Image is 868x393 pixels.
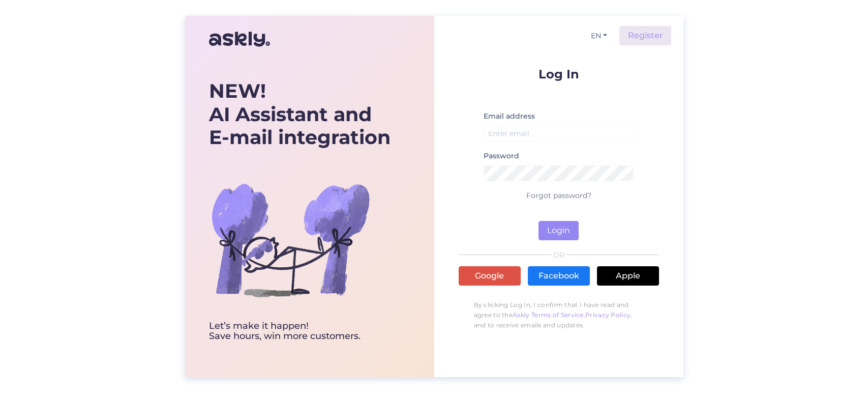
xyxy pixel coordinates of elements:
[459,266,521,286] a: Google
[459,68,659,80] p: Log In
[513,311,584,319] a: Askly Terms of Service
[538,221,579,240] button: Login
[209,27,270,51] img: Askly
[209,79,391,149] div: AI Assistant and E-mail integration
[619,26,671,45] a: Register
[597,266,659,286] a: Apple
[484,111,535,122] label: Email address
[209,321,391,342] div: Let’s make it happen! Save hours, win more customers.
[587,29,611,43] button: EN
[484,126,634,142] input: Enter email
[585,311,631,319] a: Privacy Policy
[459,295,659,335] p: By clicking Log In, I confirm that I have read and agree to the , , and to receive emails and upd...
[209,79,266,103] b: NEW!
[526,191,591,200] a: Forgot password?
[528,266,590,286] a: Facebook
[484,151,519,161] label: Password
[551,251,566,259] span: OR
[209,158,372,321] img: bg-askly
